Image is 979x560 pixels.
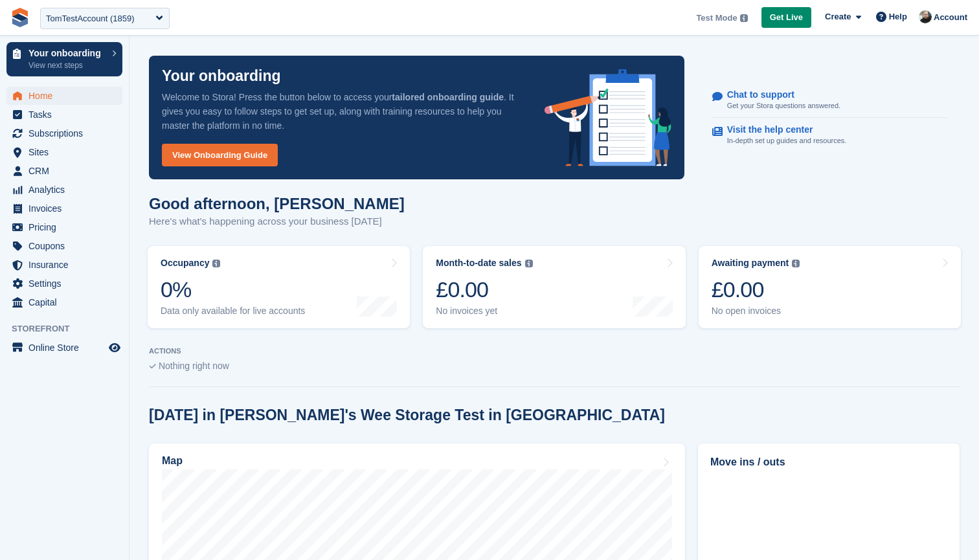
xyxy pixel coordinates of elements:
a: menu [6,339,122,357]
a: menu [6,237,122,255]
img: blank_slate_check_icon-ba018cac091ee9be17c0a81a6c232d5eb81de652e7a59be601be346b1b6ddf79.svg [149,364,156,369]
span: Home [28,87,106,105]
span: Nothing right now [159,361,229,371]
a: View Onboarding Guide [162,144,278,166]
p: Visit the help center [727,124,837,135]
a: menu [6,293,122,311]
a: menu [6,162,122,180]
a: Preview store [107,340,122,355]
p: Here's what's happening across your business [DATE] [149,214,405,229]
a: Chat to support Get your Stora questions answered. [712,83,947,118]
p: Your onboarding [162,69,281,84]
h2: Map [162,455,183,467]
a: Visit the help center In-depth set up guides and resources. [712,118,947,153]
span: Settings [28,274,106,293]
a: menu [6,199,122,218]
div: TomTestAccount (1859) [46,12,135,25]
img: icon-info-grey-7440780725fd019a000dd9b08b2336e03edf1995a4989e88bcd33f0948082b44.svg [212,260,220,267]
span: Insurance [28,256,106,274]
div: Occupancy [161,258,209,269]
strong: tailored onboarding guide [392,92,504,102]
a: menu [6,87,122,105]
a: Month-to-date sales £0.00 No invoices yet [423,246,685,328]
a: menu [6,256,122,274]
h2: Move ins / outs [710,454,947,470]
a: Awaiting payment £0.00 No open invoices [699,246,961,328]
a: Your onboarding View next steps [6,42,122,76]
div: Data only available for live accounts [161,306,305,317]
span: Get Live [770,11,803,24]
p: ACTIONS [149,347,960,355]
div: £0.00 [712,276,800,303]
a: menu [6,274,122,293]
div: Month-to-date sales [436,258,521,269]
span: Pricing [28,218,106,236]
p: Your onboarding [28,49,106,58]
a: menu [6,143,122,161]
span: Create [825,10,851,23]
span: Invoices [28,199,106,218]
img: stora-icon-8386f47178a22dfd0bd8f6a31ec36ba5ce8667c1dd55bd0f319d3a0aa187defe.svg [10,8,30,27]
span: Help [889,10,907,23]
img: onboarding-info-6c161a55d2c0e0a8cae90662b2fe09162a5109e8cc188191df67fb4f79e88e88.svg [545,69,671,166]
span: Analytics [28,181,106,199]
a: menu [6,218,122,236]
a: menu [6,181,122,199]
span: Subscriptions [28,124,106,142]
span: Storefront [12,322,129,335]
p: View next steps [28,60,106,71]
div: No invoices yet [436,306,532,317]
span: Test Mode [696,12,737,25]
a: menu [6,124,122,142]
a: menu [6,106,122,124]
img: icon-info-grey-7440780725fd019a000dd9b08b2336e03edf1995a4989e88bcd33f0948082b44.svg [792,260,800,267]
span: Sites [28,143,106,161]
img: Tom Huddleston [919,10,932,23]
a: Occupancy 0% Data only available for live accounts [148,246,410,328]
span: Online Store [28,339,106,357]
div: £0.00 [436,276,532,303]
div: No open invoices [712,306,800,317]
p: Get your Stora questions answered. [727,100,840,111]
div: Awaiting payment [712,258,789,269]
p: Welcome to Stora! Press the button below to access your . It gives you easy to follow steps to ge... [162,90,524,133]
h2: [DATE] in [PERSON_NAME]'s Wee Storage Test in [GEOGRAPHIC_DATA] [149,407,665,424]
span: Tasks [28,106,106,124]
a: Get Live [761,7,811,28]
span: Account [934,11,967,24]
p: In-depth set up guides and resources. [727,135,847,146]
span: CRM [28,162,106,180]
img: icon-info-grey-7440780725fd019a000dd9b08b2336e03edf1995a4989e88bcd33f0948082b44.svg [525,260,533,267]
img: icon-info-grey-7440780725fd019a000dd9b08b2336e03edf1995a4989e88bcd33f0948082b44.svg [740,14,748,22]
span: Capital [28,293,106,311]
div: 0% [161,276,305,303]
h1: Good afternoon, [PERSON_NAME] [149,195,405,212]
span: Coupons [28,237,106,255]
p: Chat to support [727,89,830,100]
